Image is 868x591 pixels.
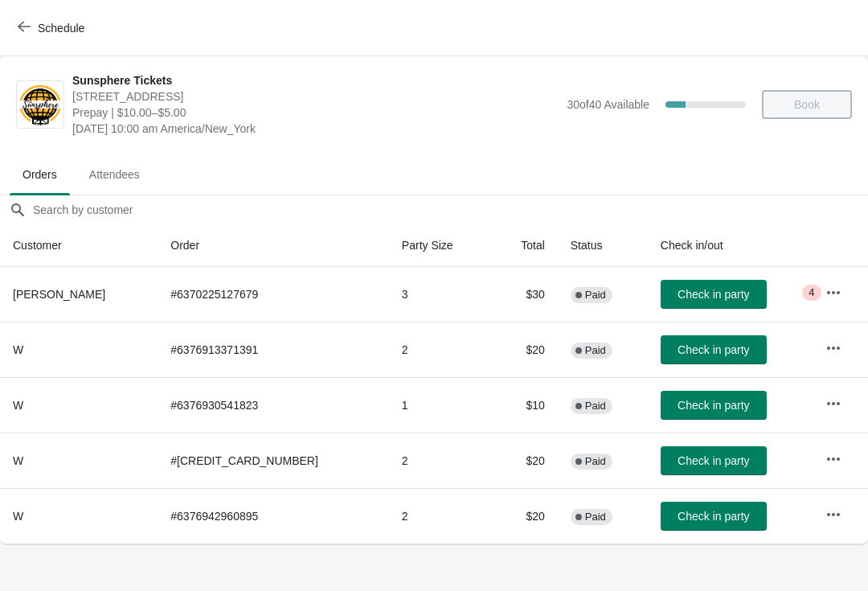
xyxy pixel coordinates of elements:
[38,22,84,35] span: Schedule
[492,267,558,322] td: $30
[389,377,492,433] td: 1
[10,160,70,189] span: Orders
[13,288,105,301] span: [PERSON_NAME]
[809,286,814,299] span: 4
[558,224,648,267] th: Status
[678,510,749,523] span: Check in party
[72,105,559,121] span: Prepay | $10.00–$5.00
[76,160,153,189] span: Attendees
[585,511,606,523] span: Paid
[678,454,749,467] span: Check in party
[389,267,492,322] td: 3
[661,446,767,475] button: Check in party
[158,488,389,544] td: # 6376942960895
[492,322,558,377] td: $20
[585,289,606,302] span: Paid
[585,400,606,412] span: Paid
[661,391,767,420] button: Check in party
[158,377,389,433] td: # 6376930541823
[567,98,649,111] span: 30 of 40 Available
[158,322,389,377] td: # 6376913371391
[492,488,558,544] td: $20
[648,224,813,267] th: Check in/out
[158,224,389,267] th: Order
[8,14,97,43] button: Schedule
[389,322,492,377] td: 2
[585,344,606,357] span: Paid
[158,433,389,488] td: # [CREDIT_CARD_NUMBER]
[678,288,749,301] span: Check in party
[13,510,23,523] span: W
[72,72,559,88] span: Sunsphere Tickets
[585,455,606,468] span: Paid
[389,224,492,267] th: Party Size
[13,343,23,356] span: W
[13,454,23,467] span: W
[158,267,389,322] td: # 6370225127679
[17,83,63,127] img: Sunsphere Tickets
[492,224,558,267] th: Total
[32,195,868,224] input: Search by customer
[13,399,23,412] span: W
[72,121,559,137] span: [DATE] 10:00 am America/New_York
[661,280,767,309] button: Check in party
[389,433,492,488] td: 2
[72,88,559,105] span: [STREET_ADDRESS]
[678,399,749,412] span: Check in party
[492,377,558,433] td: $10
[678,343,749,356] span: Check in party
[492,433,558,488] td: $20
[661,335,767,364] button: Check in party
[661,502,767,531] button: Check in party
[389,488,492,544] td: 2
